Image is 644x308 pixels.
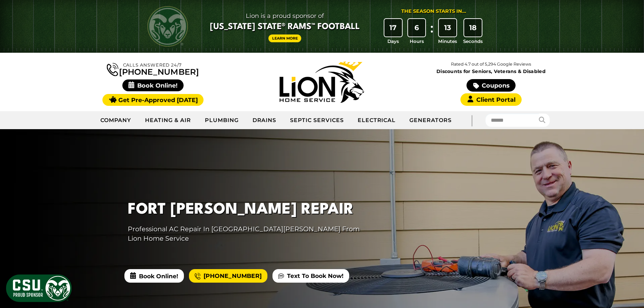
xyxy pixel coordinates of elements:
[147,6,188,47] img: CSU Rams logo
[283,112,351,129] a: Septic Services
[384,19,402,37] div: 17
[198,112,246,129] a: Plumbing
[128,198,374,221] h1: Fort [PERSON_NAME] Repair
[124,269,184,283] span: Book Online!
[460,93,521,106] a: Client Portal
[5,274,73,303] img: CSU Sponsor Badge
[387,38,399,45] span: Days
[122,79,184,91] span: Book Online!
[272,269,349,283] a: Text To Book Now!
[428,19,435,45] div: :
[406,61,575,68] p: Rated 4.7 out of 5,294 Google Reviews
[410,38,424,45] span: Hours
[403,112,458,129] a: Generators
[246,112,284,129] a: Drains
[128,224,374,244] p: Professional AC Repair In [GEOGRAPHIC_DATA][PERSON_NAME] From Lion Home Service
[102,94,204,106] a: Get Pre-Approved [DATE]
[463,38,483,45] span: Seconds
[458,111,485,129] div: |
[280,62,364,103] img: Lion Home Service
[107,62,199,76] a: [PHONE_NUMBER]
[189,269,267,283] a: [PHONE_NUMBER]
[467,79,515,92] a: Coupons
[401,8,466,15] div: The Season Starts in...
[268,34,302,42] a: Learn More
[408,19,426,37] div: 6
[210,21,360,33] span: [US_STATE] State® Rams™ Football
[438,38,457,45] span: Minutes
[351,112,403,129] a: Electrical
[94,112,139,129] a: Company
[210,10,360,21] span: Lion is a proud sponsor of
[138,112,198,129] a: Heating & Air
[439,19,456,37] div: 13
[408,69,574,74] span: Discounts for Seniors, Veterans & Disabled
[464,19,482,37] div: 18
